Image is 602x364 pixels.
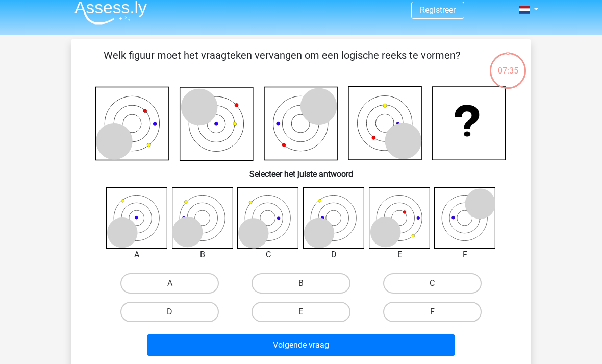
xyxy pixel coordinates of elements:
[147,334,456,356] button: Volgende vraag
[120,273,219,294] label: A
[87,47,476,78] p: Welk figuur moet het vraagteken vervangen om een logische reeks te vormen?
[252,302,350,322] label: E
[383,302,482,322] label: F
[295,249,372,261] div: D
[252,273,350,294] label: B
[361,249,438,261] div: E
[230,249,307,261] div: C
[489,52,527,77] div: 07:35
[420,5,456,15] a: Registreer
[74,1,147,25] img: Assessly
[98,249,175,261] div: A
[383,273,482,294] label: C
[164,249,241,261] div: B
[427,249,504,261] div: F
[87,161,515,179] h6: Selecteer het juiste antwoord
[120,302,219,322] label: D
